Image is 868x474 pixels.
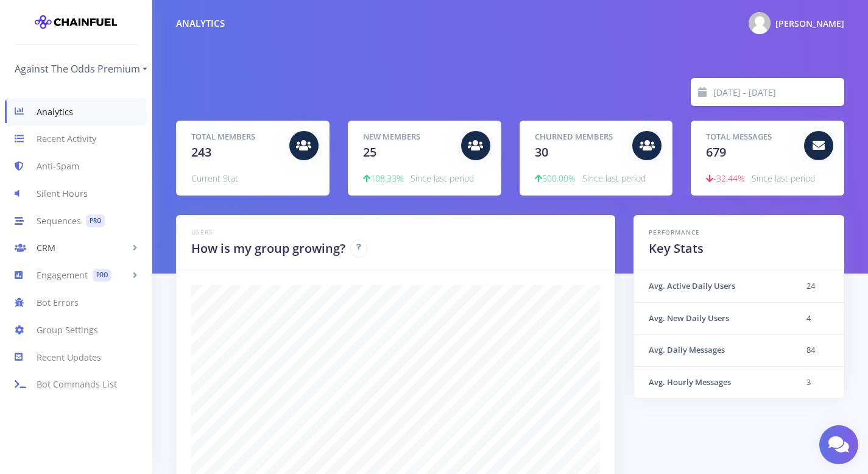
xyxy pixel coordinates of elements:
[191,144,211,160] span: 243
[411,172,474,184] span: Since last period
[535,131,624,143] h5: Churned Members
[15,59,147,79] a: Against The Odds Premium
[176,16,225,30] div: Analytics
[93,269,111,282] span: PRO
[191,239,345,258] h2: How is my group growing?
[739,10,844,37] a: @ Photo [PERSON_NAME]
[191,172,238,184] span: Current Stat
[792,366,844,398] td: 3
[792,271,844,302] td: 24
[5,98,147,126] a: Analytics
[191,228,600,237] h6: Users
[634,366,792,398] th: Avg. Hourly Messages
[86,214,105,227] span: PRO
[752,172,815,184] span: Since last period
[706,172,744,184] span: -32.44%
[792,334,844,367] td: 84
[363,172,403,184] span: 108.33%
[535,172,575,184] span: 500.00%
[582,172,646,184] span: Since last period
[535,144,548,160] span: 30
[792,302,844,334] td: 4
[363,144,376,160] span: 25
[649,239,829,258] h2: Key Stats
[706,144,726,160] span: 679
[191,131,280,143] h5: Total Members
[363,131,452,143] h5: New Members
[649,228,829,237] h6: Performance
[634,334,792,367] th: Avg. Daily Messages
[775,18,844,29] span: [PERSON_NAME]
[634,302,792,334] th: Avg. New Daily Users
[706,131,795,143] h5: Total Messages
[35,10,117,34] img: chainfuel-logo
[634,271,792,302] th: Avg. Active Daily Users
[749,12,771,34] img: @ Photo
